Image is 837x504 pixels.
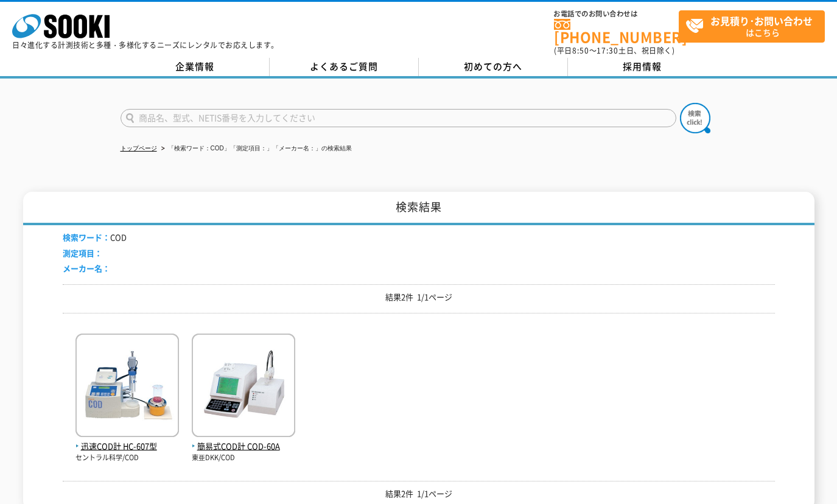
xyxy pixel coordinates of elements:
[75,427,179,453] a: 迅速COD計 HC-607型
[75,453,179,463] p: セントラル科学/COD
[12,41,279,49] p: 日々進化する計測技術と多種・多様化するニーズにレンタルでお応えします。
[63,231,127,244] li: COD
[192,427,295,453] a: 簡易式COD計 COD-60A
[192,334,295,440] img: COD-60A
[710,13,813,28] strong: お見積り･お問い合わせ
[464,60,522,73] span: 初めての方へ
[685,11,824,41] span: はこちら
[63,247,102,259] span: 測定項目：
[572,45,589,56] span: 8:50
[121,145,157,152] a: トップページ
[568,58,717,76] a: 採用情報
[192,453,295,463] p: 東亜DKK/COD
[63,291,775,304] p: 結果2件 1/1ページ
[63,231,110,243] span: 検索ワード：
[159,142,352,155] li: 「検索ワード：COD」「測定項目：」「メーカー名：」の検索結果
[75,334,179,440] img: HC-607型
[121,58,270,76] a: 企業情報
[554,45,674,56] span: (平日 ～ 土日、祝日除く)
[192,440,295,453] span: 簡易式COD計 COD-60A
[554,10,679,18] span: お電話でのお問い合わせは
[597,45,618,56] span: 17:30
[121,109,676,127] input: 商品名、型式、NETIS番号を入力してください
[554,19,679,44] a: [PHONE_NUMBER]
[680,103,710,133] img: btn_search.png
[63,488,775,500] p: 結果2件 1/1ページ
[679,10,825,43] a: お見積り･お問い合わせはこちら
[270,58,419,76] a: よくあるご質問
[419,58,568,76] a: 初めての方へ
[75,440,179,453] span: 迅速COD計 HC-607型
[23,192,814,225] h1: 検索結果
[63,262,110,274] span: メーカー名：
